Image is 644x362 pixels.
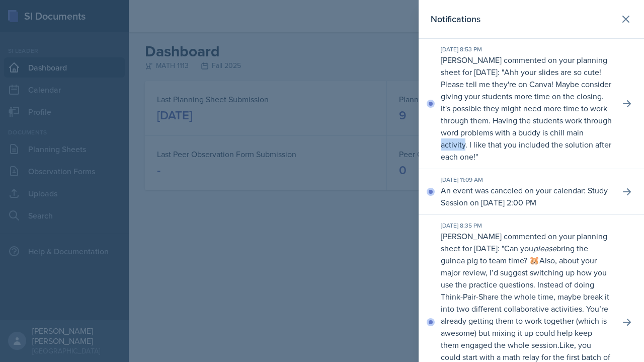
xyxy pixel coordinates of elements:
[441,221,612,230] div: [DATE] 8:35 PM
[441,45,612,54] div: [DATE] 8:53 PM
[441,175,612,184] div: [DATE] 11:09 AM
[441,184,612,208] p: An event was canceled on your calendar: Study Session on [DATE] 2:00 PM
[441,54,612,163] p: [PERSON_NAME] commented on your planning sheet for [DATE]: " "
[431,12,480,26] h2: Notifications
[441,243,588,266] p: Can you bring the guinea pig to team time? 🐹
[441,66,612,162] p: Ahh your slides are so cute! Please tell me they're on Canva! Maybe consider giving your students...
[533,243,556,254] em: please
